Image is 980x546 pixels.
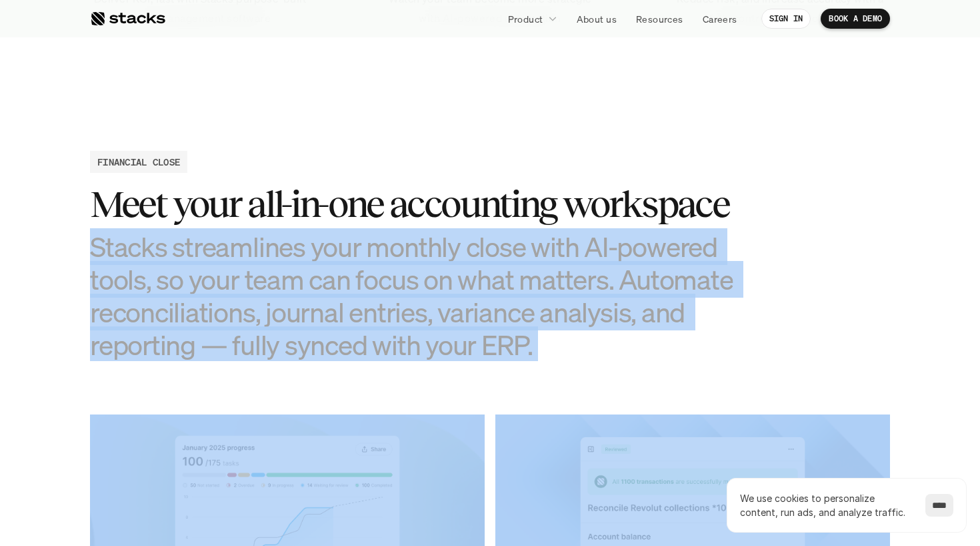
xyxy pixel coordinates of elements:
p: SIGN IN [769,14,803,23]
h2: FINANCIAL CLOSE [97,155,180,169]
a: BOOK A DEMO [821,9,890,29]
p: Resources [636,12,683,26]
p: About us [577,12,617,26]
a: About us [569,7,625,31]
p: We use cookies to personalize content, run ads, and analyze traffic. [740,491,912,519]
h3: Meet your all-in-one accounting workspace [90,184,757,225]
a: Privacy Policy [157,309,216,318]
h3: Stacks streamlines your monthly close with AI-powered tools, so your team can focus on what matte... [90,230,757,362]
a: Careers [695,7,745,31]
p: BOOK A DEMO [829,14,882,23]
a: Resources [628,7,691,31]
a: SIGN IN [761,9,811,29]
p: Careers [703,12,737,26]
p: Product [508,12,543,26]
